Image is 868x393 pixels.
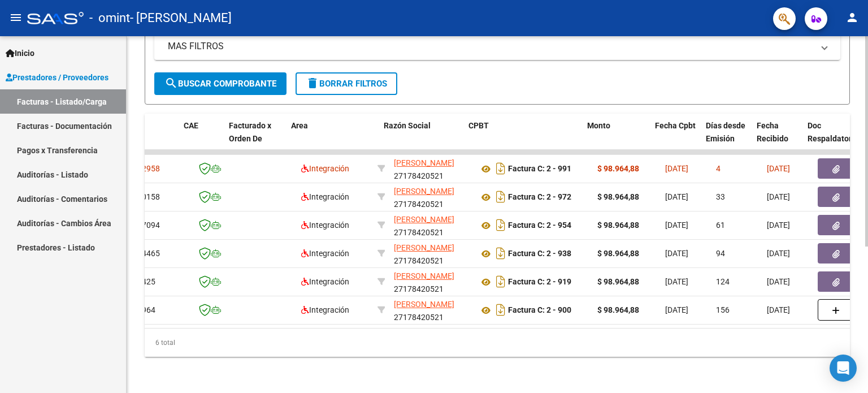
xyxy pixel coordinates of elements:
[597,221,639,230] strong: $ 98.964,88
[665,221,688,230] span: [DATE]
[394,300,454,309] span: [PERSON_NAME]
[130,6,232,31] span: - [PERSON_NAME]
[123,114,179,163] datatable-header-cell: ID
[137,221,160,230] span: 17094
[224,114,287,163] datatable-header-cell: Facturado x Orden De
[394,215,454,224] span: [PERSON_NAME]
[6,47,34,59] span: Inicio
[716,305,730,314] span: 156
[587,121,610,130] span: Monto
[9,11,23,24] mat-icon: menu
[767,249,790,258] span: [DATE]
[301,164,349,173] span: Integración
[287,114,363,163] datatable-header-cell: Area
[650,114,701,163] datatable-header-cell: Fecha Cpbt
[767,221,790,230] span: [DATE]
[301,192,349,201] span: Integración
[767,305,790,314] span: [DATE]
[767,192,790,201] span: [DATE]
[767,164,790,173] span: [DATE]
[508,278,571,287] strong: Factura C: 2 - 919
[706,121,745,143] span: Días desde Emisión
[154,72,287,95] button: Buscar Comprobante
[184,121,198,130] span: CAE
[394,157,470,180] div: 27178420521
[394,270,470,293] div: 27178420521
[6,71,108,84] span: Prestadores / Proveedores
[493,244,508,262] i: Descargar documento
[384,121,431,130] span: Razón Social
[597,164,639,173] strong: $ 98.964,88
[394,185,470,209] div: 27178420521
[716,221,725,230] span: 61
[767,277,790,286] span: [DATE]
[164,76,178,90] mat-icon: search
[229,121,271,143] span: Facturado x Orden De
[665,192,688,201] span: [DATE]
[394,213,470,237] div: 27178420521
[137,249,160,258] span: 14465
[493,273,508,291] i: Descargar documento
[508,221,571,230] strong: Factura C: 2 - 954
[394,243,454,252] span: [PERSON_NAME]
[493,159,508,178] i: Descargar documento
[306,79,387,89] span: Borrar Filtros
[508,165,571,174] strong: Factura C: 2 - 991
[597,277,639,286] strong: $ 98.964,88
[301,221,349,230] span: Integración
[830,355,857,382] div: Open Intercom Messenger
[296,72,397,95] button: Borrar Filtros
[845,11,859,24] mat-icon: person
[597,192,639,201] strong: $ 98.964,88
[394,241,470,265] div: 27178420521
[701,114,752,163] datatable-header-cell: Días desde Emisión
[301,305,349,314] span: Integración
[394,158,454,167] span: [PERSON_NAME]
[716,249,725,258] span: 94
[493,188,508,206] i: Descargar documento
[464,114,583,163] datatable-header-cell: CPBT
[137,192,160,201] span: 20158
[89,6,130,31] span: - omint
[493,301,508,319] i: Descargar documento
[137,277,155,286] span: 9425
[306,76,319,90] mat-icon: delete
[301,249,349,258] span: Integración
[508,193,571,202] strong: Factura C: 2 - 972
[752,114,803,163] datatable-header-cell: Fecha Recibido
[808,121,858,143] span: Doc Respaldatoria
[597,305,639,314] strong: $ 98.964,88
[301,277,349,286] span: Integración
[468,121,489,130] span: CPBT
[716,164,721,173] span: 4
[137,164,160,173] span: 22958
[716,277,730,286] span: 124
[665,249,688,258] span: [DATE]
[597,249,639,258] strong: $ 98.964,88
[665,277,688,286] span: [DATE]
[394,187,454,196] span: [PERSON_NAME]
[291,121,308,130] span: Area
[508,249,571,258] strong: Factura C: 2 - 938
[168,40,813,53] mat-panel-title: MAS FILTROS
[145,329,850,357] div: 6 total
[716,192,725,201] span: 33
[394,271,454,280] span: [PERSON_NAME]
[583,114,650,163] datatable-header-cell: Monto
[493,216,508,234] i: Descargar documento
[508,306,571,315] strong: Factura C: 2 - 900
[665,305,688,314] span: [DATE]
[665,164,688,173] span: [DATE]
[757,121,788,143] span: Fecha Recibido
[394,298,470,322] div: 27178420521
[379,114,464,163] datatable-header-cell: Razón Social
[137,305,155,314] span: 6964
[179,114,224,163] datatable-header-cell: CAE
[655,121,696,130] span: Fecha Cpbt
[164,79,276,89] span: Buscar Comprobante
[154,33,840,60] mat-expansion-panel-header: MAS FILTROS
